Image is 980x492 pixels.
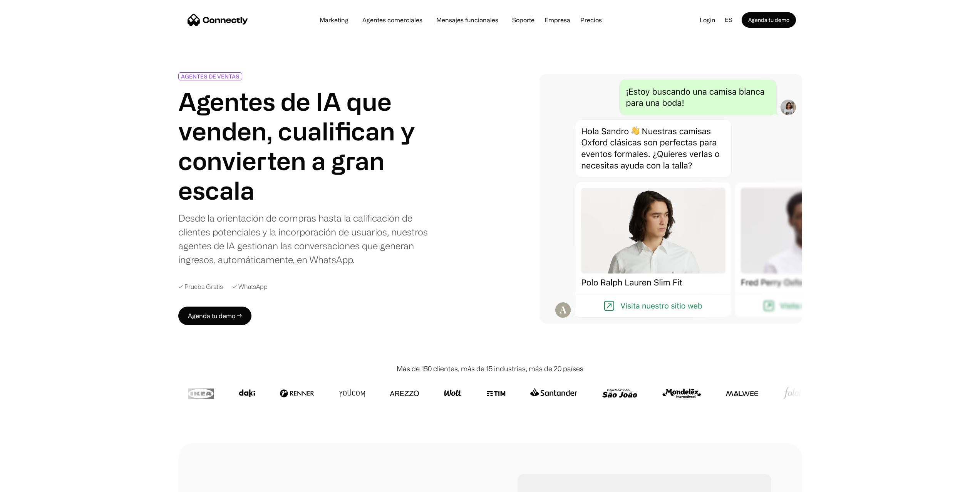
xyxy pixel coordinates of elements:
[178,211,431,267] div: Desde la orientación de compras hasta la calificación de clientes potenciales y la incorporación ...
[313,17,355,23] a: Marketing
[544,15,570,25] div: Empresa
[15,479,46,489] ul: Language list
[574,17,608,23] a: Precios
[430,17,504,23] a: Mensajes funcionales
[725,14,732,26] div: es
[694,14,722,26] a: Login
[722,14,742,26] div: es
[178,307,251,325] a: Agenda tu demo →
[356,17,429,23] a: Agentes comerciales
[397,364,583,374] div: Más de 150 clientes, más de 15 industrias, más de 20 países
[8,478,46,489] aside: Language selected: Español
[232,282,268,291] div: ✓ WhatsApp
[178,87,431,205] h1: Agentes de IA que venden, cualifican y convierten a gran escala
[542,15,573,25] div: Empresa
[178,282,223,291] div: ✓ Prueba Gratis
[742,12,796,28] a: Agenda tu demo
[506,17,541,23] a: Soporte
[181,73,240,79] div: AGENTES DE VENTAS
[188,14,248,26] a: home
